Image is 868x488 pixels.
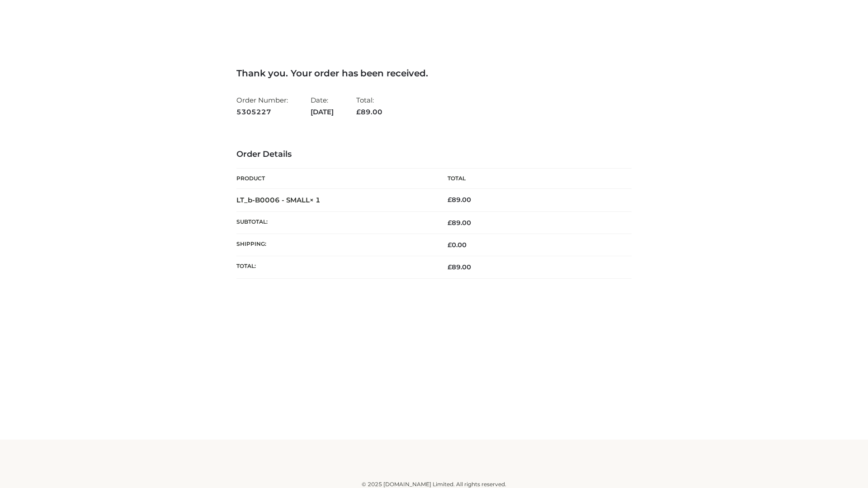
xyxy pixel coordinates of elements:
[236,169,434,189] th: Product
[448,241,452,249] span: £
[448,263,452,271] span: £
[448,196,452,204] span: £
[448,219,452,227] span: £
[448,196,471,204] bdi: 89.00
[236,256,434,278] th: Total:
[311,106,334,118] strong: [DATE]
[236,196,321,204] strong: LT_b-B0006 - SMALL
[236,150,632,160] h3: Order Details
[448,263,471,271] span: 89.00
[236,92,288,120] li: Order Number:
[448,241,467,249] bdi: 0.00
[236,68,632,79] h3: Thank you. Your order has been received.
[356,108,361,116] span: £
[236,234,434,256] th: Shipping:
[356,108,382,116] span: 89.00
[356,92,382,120] li: Total:
[310,196,321,204] strong: × 1
[236,211,434,234] th: Subtotal:
[448,219,471,227] span: 89.00
[236,106,288,118] strong: 5305227
[311,92,334,120] li: Date:
[434,169,632,189] th: Total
